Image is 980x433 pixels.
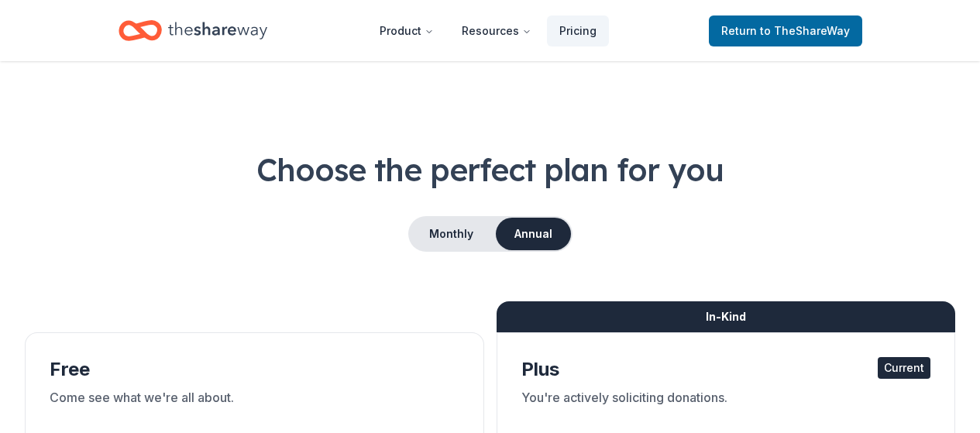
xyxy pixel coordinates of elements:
[50,388,459,431] div: Come see what we're all about.
[497,301,956,332] div: In-Kind
[547,15,609,46] a: Pricing
[709,15,862,46] a: Returnto TheShareWay
[721,22,850,40] span: Return
[367,12,609,49] nav: Main
[521,357,931,382] div: Plus
[449,15,544,46] button: Resources
[760,24,850,37] span: to TheShareWay
[878,357,930,379] div: Current
[367,15,446,46] button: Product
[119,12,267,49] a: Home
[25,148,955,191] h1: Choose the perfect plan for you
[410,218,493,250] button: Monthly
[496,218,571,250] button: Annual
[521,388,931,431] div: You're actively soliciting donations.
[50,357,459,382] div: Free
